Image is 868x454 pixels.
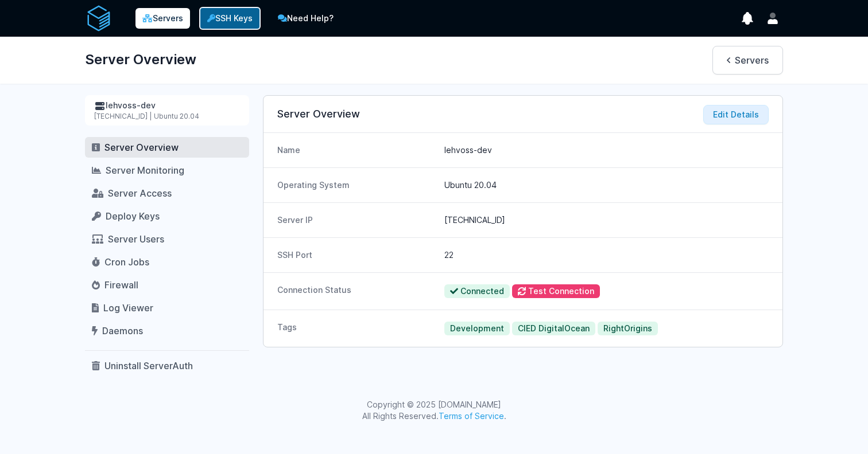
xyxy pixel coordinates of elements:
[512,322,595,335] span: CIED DigitalOcean
[277,249,435,261] dt: SSH Port
[439,411,504,421] a: Terms of Service
[277,284,435,298] dt: Connection Status
[512,284,600,298] button: Test Connection
[94,100,240,112] div: lehvoss-dev
[444,144,769,156] dd: lehvoss-dev
[270,7,342,30] a: Need Help?
[444,284,510,298] span: Connected
[85,206,249,226] a: Deploy Keys
[85,46,196,73] h1: Server Overview
[85,275,249,295] a: Firewall
[277,179,435,191] dt: Operating System
[103,302,153,314] span: Log Viewer
[444,214,769,226] dd: [TECHNICAL_ID]
[94,112,240,121] div: [TECHNICAL_ID] | Ubuntu 20.04
[277,107,769,121] h3: Server Overview
[598,322,658,335] span: RightOrigins
[277,214,435,226] dt: Server IP
[85,137,249,158] a: Server Overview
[85,252,249,272] a: Cron Jobs
[277,144,435,156] dt: Name
[444,179,769,191] dd: Ubuntu 20.04
[444,322,510,335] span: Development
[85,183,249,203] a: Server Access
[737,8,758,29] button: show notifications
[108,233,164,245] span: Server Users
[277,322,435,335] dt: Tags
[102,325,143,336] span: Daemons
[85,229,249,249] a: Server Users
[703,105,769,124] button: Edit Details
[85,160,249,181] a: Server Monitoring
[85,298,249,318] a: Log Viewer
[106,210,160,222] span: Deploy Keys
[85,320,249,341] a: Daemons
[108,187,172,199] span: Server Access
[85,355,249,376] a: Uninstall ServerAuth
[762,8,783,29] button: User menu
[712,46,783,75] a: Servers
[106,165,184,176] span: Server Monitoring
[85,5,113,32] img: serverAuth logo
[104,142,179,153] span: Server Overview
[104,256,149,268] span: Cron Jobs
[135,8,190,29] a: Servers
[104,279,138,291] span: Firewall
[199,7,261,30] a: SSH Keys
[444,249,769,261] dd: 22
[104,360,193,371] span: Uninstall ServerAuth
